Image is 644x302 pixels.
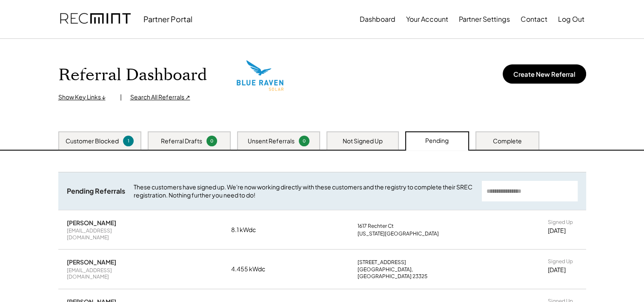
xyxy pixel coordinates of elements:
div: [EMAIL_ADDRESS][DOMAIN_NAME] [67,267,148,280]
div: Customer Blocked [66,137,119,145]
div: [STREET_ADDRESS] [358,259,406,266]
div: [DATE] [547,266,565,274]
img: blue-raven-solar.png [237,60,283,91]
button: Contact [521,11,547,28]
div: Search All Referrals ↗ [130,93,190,102]
button: Your Account [406,11,448,28]
button: Log Out [558,11,584,28]
div: 4.455 kWdc [231,265,274,273]
h1: Referral Dashboard [58,65,207,85]
button: Create New Referral [503,64,586,84]
div: Not Signed Up [343,137,383,145]
div: 8.1 kWdc [231,226,274,234]
div: Unsent Referrals [248,137,295,145]
div: [PERSON_NAME] [67,219,116,226]
div: 0 [208,138,216,144]
div: 1617 Rechter Ct [358,223,394,229]
div: Partner Portal [143,14,192,24]
div: Referral Drafts [161,137,202,145]
button: Partner Settings [459,11,510,28]
div: Signed Up [547,219,572,226]
div: 0 [300,138,308,144]
div: [PERSON_NAME] [67,258,116,266]
div: 1 [124,138,132,144]
div: [GEOGRAPHIC_DATA], [GEOGRAPHIC_DATA] 23325 [358,266,464,279]
div: Signed Up [547,258,572,265]
div: Pending Referrals [67,187,125,196]
button: Dashboard [360,11,395,28]
div: These customers have signed up. We're now working directly with these customers and the registry ... [134,183,473,200]
div: Show Key Links ↓ [58,93,112,102]
div: Complete [493,137,522,145]
img: recmint-logotype%403x.png [60,5,131,34]
div: [EMAIL_ADDRESS][DOMAIN_NAME] [67,227,148,241]
div: Pending [425,136,449,145]
div: | [120,93,122,102]
div: [DATE] [547,226,565,235]
div: [US_STATE][GEOGRAPHIC_DATA] [358,230,439,237]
